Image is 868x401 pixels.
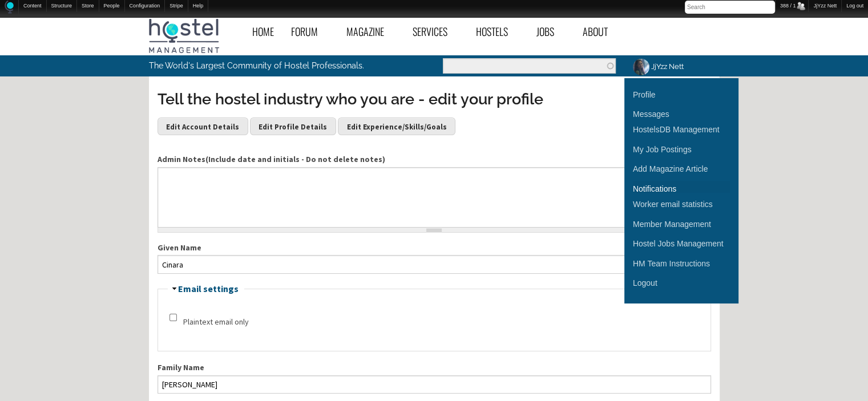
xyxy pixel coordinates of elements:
label: Family Name [158,362,711,374]
a: Edit Account Details [158,118,248,135]
a: Services [404,19,467,44]
a: Logout [633,275,730,291]
a: Worker email statistics [633,196,730,212]
label: Plaintext email only [183,316,249,328]
a: Add Magazine Article [633,161,730,177]
a: Hostels [467,19,528,44]
label: Given Name [158,242,711,254]
a: Email settings [178,283,239,294]
a: Forum [282,19,338,44]
a: About [574,19,628,44]
a: Edit Profile Details [250,118,336,135]
img: Hostel Management Home [149,19,219,53]
input: Check this option if you do not wish to receive email messages with graphics and styles. [169,314,177,321]
img: JjYzz Nett's picture [631,57,651,77]
a: Notifications [633,181,730,193]
a: JjYzz Nett [624,55,691,78]
p: The World's Largest Community of Hostel Professionals. [149,55,387,76]
label: Admin Notes(Include date and initials - Do not delete notes) [158,153,711,165]
img: Home [5,1,14,14]
a: My Job Postings [633,141,730,157]
a: Messages [633,106,730,118]
h3: Tell the hostel industry who you are - edit your profile [158,88,711,110]
a: Member Management [633,216,730,232]
a: Jobs [528,19,574,44]
input: Enter the terms you wish to search for. [443,58,616,74]
a: Profile [633,87,730,103]
a: Magazine [338,19,404,44]
div: Notifications [633,183,676,195]
a: Hostel Jobs Management [633,236,730,252]
a: Home [244,19,282,44]
a: HM Team Instructions [633,256,730,272]
a: Edit Experience/Skills/Goals [338,118,455,135]
div: Messages [633,108,669,120]
input: Search [685,1,775,14]
a: HostelsDB Management [633,121,730,137]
